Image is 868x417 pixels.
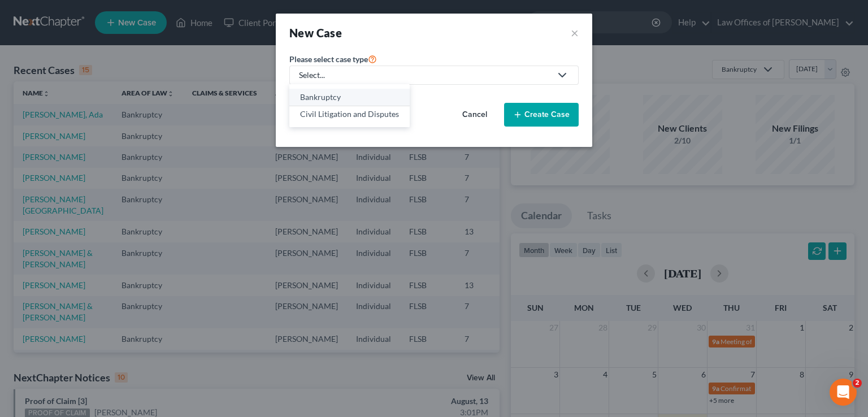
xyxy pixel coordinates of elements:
[289,26,342,40] strong: New Case
[450,103,500,126] button: Cancel
[300,92,399,103] div: Bankruptcy
[300,108,399,120] div: Civil Litigation and Disputes
[289,106,410,123] a: Civil Litigation and Disputes
[830,379,857,406] iframe: Intercom live chat
[504,103,579,127] button: Create Case
[289,89,410,106] a: Bankruptcy
[299,69,551,81] div: Select...
[853,379,862,388] span: 2
[289,54,368,64] span: Please select case type
[571,25,579,41] button: ×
